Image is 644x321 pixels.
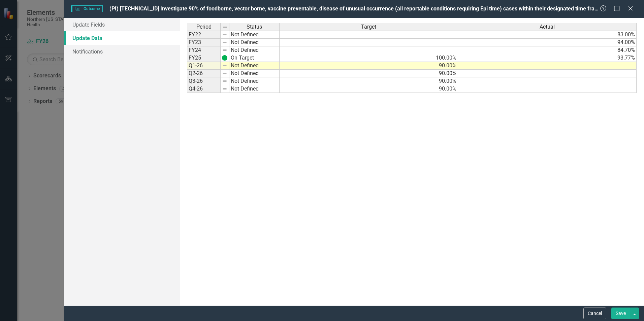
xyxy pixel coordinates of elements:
button: Cancel [583,308,606,319]
td: 83.00% [458,31,637,39]
img: 8DAGhfEEPCf229AAAAAElFTkSuQmCC [222,40,227,45]
span: (PI) [TECHNICAL_ID] Investigate 90% of foodborne, vector borne, vaccine preventable, disease of u... [109,5,604,12]
a: Update Data [64,31,180,45]
td: 90.00% [280,70,458,77]
td: FY24 [187,46,221,54]
td: 90.00% [280,85,458,93]
span: Period [196,24,212,30]
td: 84.70% [458,46,637,54]
td: On Target [229,54,280,62]
td: FY25 [187,54,221,62]
img: 8DAGhfEEPCf229AAAAAElFTkSuQmCC [222,47,227,53]
td: 100.00% [280,54,458,62]
td: Not Defined [229,62,280,70]
img: 8DAGhfEEPCf229AAAAAElFTkSuQmCC [222,25,228,30]
td: Q4-26 [187,85,221,93]
img: 8DAGhfEEPCf229AAAAAElFTkSuQmCC [222,71,227,76]
img: 8DAGhfEEPCf229AAAAAElFTkSuQmCC [222,86,227,92]
img: 8DAGhfEEPCf229AAAAAElFTkSuQmCC [222,78,227,84]
td: FY22 [187,31,221,39]
td: Q3-26 [187,77,221,85]
td: Q2-26 [187,70,221,77]
span: Target [361,24,376,30]
td: Q1-26 [187,62,221,70]
span: Status [247,24,262,30]
span: Actual [540,24,555,30]
button: Save [611,308,630,319]
td: 94.00% [458,39,637,46]
td: 93.77% [458,54,637,62]
a: Update Fields [64,18,180,31]
td: Not Defined [229,70,280,77]
a: Notifications [64,45,180,58]
img: wGx2qEnQ2cMDAAAAABJRU5ErkJggg== [222,55,227,61]
span: Outcome [71,5,102,12]
td: Not Defined [229,46,280,54]
td: Not Defined [229,85,280,93]
td: Not Defined [229,77,280,85]
img: 8DAGhfEEPCf229AAAAAElFTkSuQmCC [222,63,227,68]
td: FY23 [187,39,221,46]
td: 90.00% [280,62,458,70]
td: Not Defined [229,31,280,39]
img: 8DAGhfEEPCf229AAAAAElFTkSuQmCC [222,32,227,37]
td: 90.00% [280,77,458,85]
td: Not Defined [229,39,280,46]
